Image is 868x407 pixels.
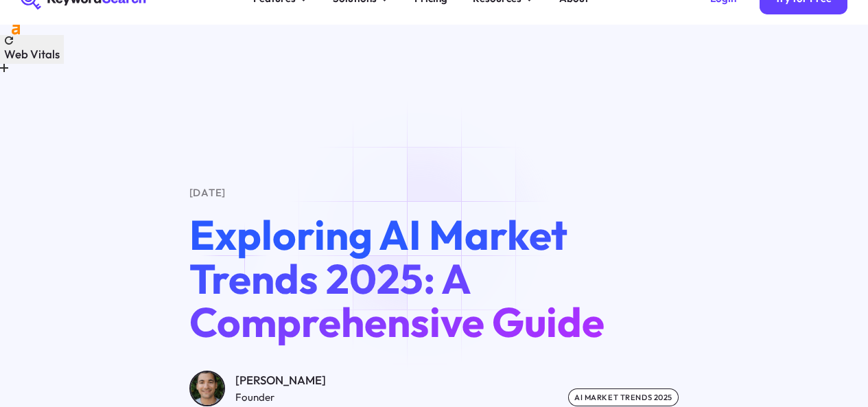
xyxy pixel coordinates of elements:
div: Founder [235,390,326,406]
span: Exploring AI Market Trends 2025: A Comprehensive Guide [189,209,605,348]
div: [DATE] [189,185,679,201]
div: ai market trends 2025 [568,388,679,406]
span: Web Vitals [4,47,60,61]
div: [PERSON_NAME] [235,371,326,389]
